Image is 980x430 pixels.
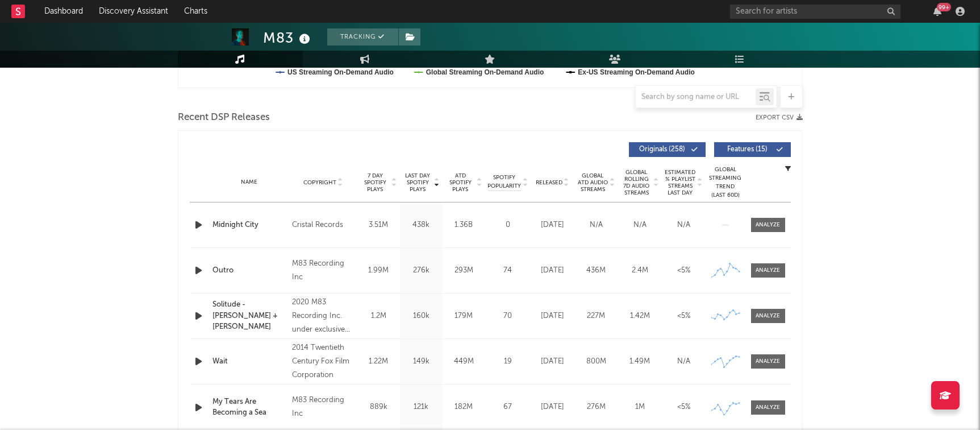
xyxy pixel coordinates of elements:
[536,179,562,186] span: Released
[403,172,433,193] span: Last Day Spotify Plays
[403,220,440,231] div: 438k
[636,93,756,102] input: Search by song name or URL
[937,3,951,11] div: 99 +
[292,341,354,382] div: 2014 Twentieth Century Fox Film Corporation
[577,311,615,322] div: 227M
[578,68,695,76] text: Ex-US Streaming On-Demand Audio
[577,265,615,276] div: 436M
[488,265,528,276] div: 74
[287,68,394,76] text: US Streaming On-Demand Audio
[445,220,482,231] div: 1.36B
[488,220,528,231] div: 0
[403,402,440,413] div: 121k
[212,299,287,333] a: Solitude - [PERSON_NAME] + [PERSON_NAME]
[488,402,528,413] div: 67
[212,265,287,276] a: Outro
[360,265,397,276] div: 1.99M
[722,146,774,153] span: Features ( 15 )
[533,265,572,276] div: [DATE]
[621,311,659,322] div: 1.42M
[714,142,791,157] button: Features(15)
[212,220,287,231] a: Midnight City
[665,169,696,196] span: Estimated % Playlist Streams Last Day
[178,111,270,125] span: Recent DSP Releases
[621,220,659,231] div: N/A
[577,220,615,231] div: N/A
[621,169,652,196] span: Global Rolling 7D Audio Streams
[292,296,354,337] div: 2020 M83 Recording Inc. under exclusive license to naïve for the world excluding [GEOGRAPHIC_DATA...
[426,68,544,76] text: Global Streaming On-Demand Audio
[577,356,615,367] div: 800M
[730,5,900,19] input: Search for artists
[360,220,397,231] div: 3.51M
[403,265,440,276] div: 276k
[488,356,528,367] div: 19
[756,114,803,121] button: Export CSV
[665,220,703,231] div: N/A
[708,166,743,200] div: Global Streaming Trend (Last 60D)
[303,179,336,186] span: Copyright
[403,356,440,367] div: 149k
[263,28,313,47] div: M83
[621,356,659,367] div: 1.49M
[403,311,440,322] div: 160k
[360,311,397,322] div: 1.2M
[360,172,390,193] span: 7 Day Spotify Plays
[933,7,941,16] button: 99+
[360,402,397,413] div: 889k
[636,146,689,153] span: Originals ( 258 )
[577,172,608,193] span: Global ATD Audio Streams
[212,178,287,187] div: Name
[665,402,703,413] div: <5%
[533,220,572,231] div: [DATE]
[212,396,287,419] a: My Tears Are Becoming a Sea
[445,402,482,413] div: 182M
[445,356,482,367] div: 449M
[533,311,572,322] div: [DATE]
[445,265,482,276] div: 293M
[487,173,521,191] span: Spotify Popularity
[621,265,659,276] div: 2.4M
[665,265,703,276] div: <5%
[665,356,703,367] div: N/A
[292,218,354,232] div: Cristal Records
[533,402,572,413] div: [DATE]
[292,257,354,284] div: M83 Recording Inc
[292,394,354,421] div: M83 Recording Inc
[212,356,287,367] a: Wait
[665,311,703,322] div: <5%
[327,28,398,46] button: Tracking
[533,356,572,367] div: [DATE]
[488,311,528,322] div: 70
[621,402,659,413] div: 1M
[360,356,397,367] div: 1.22M
[577,402,615,413] div: 276M
[629,142,706,157] button: Originals(258)
[445,311,482,322] div: 179M
[445,172,476,193] span: ATD Spotify Plays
